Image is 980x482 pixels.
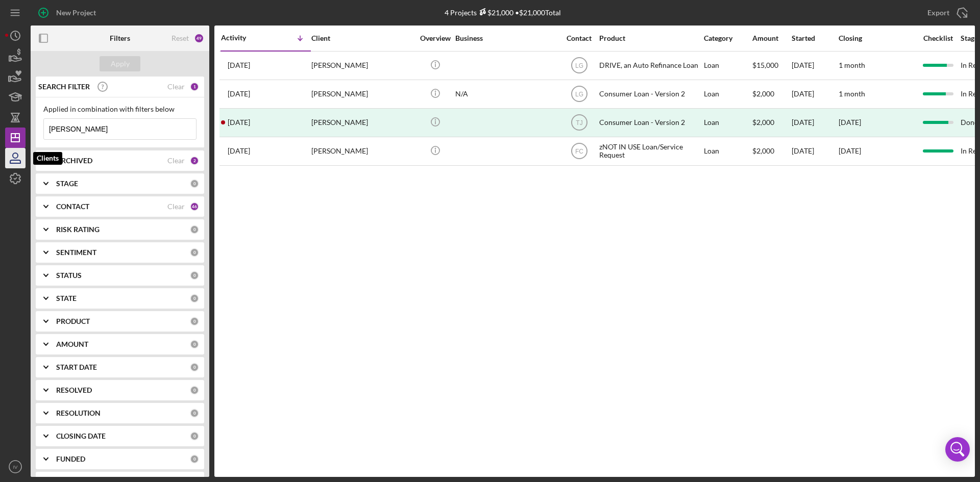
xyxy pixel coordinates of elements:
div: [DATE] [792,109,838,136]
b: STATE [56,294,77,302]
div: [DATE] [839,118,861,126]
div: 0 [190,409,199,418]
b: RESOLVED [56,386,92,394]
div: Activity [221,34,266,42]
text: FC [575,148,583,155]
div: Export [927,3,949,23]
time: 2023-03-07 03:16 [228,147,250,155]
div: 0 [190,363,199,372]
div: 1 [190,82,199,91]
b: SENTIMENT [56,248,96,257]
div: [PERSON_NAME] [311,52,413,79]
div: [PERSON_NAME] [311,138,413,165]
button: IV [5,456,26,477]
div: Consumer Loan - Version 2 [599,81,701,108]
div: 4 Projects • $21,000 Total [445,8,561,17]
b: FUNDED [56,455,85,463]
button: Apply [100,56,140,71]
time: 2025-09-15 18:59 [228,90,250,98]
b: CONTACT [56,202,89,211]
time: 2023-03-14 16:35 [228,118,250,126]
b: RESOLUTION [56,409,101,417]
button: New Project [31,3,106,23]
time: [DATE] [839,146,861,155]
div: $21,000 [477,8,513,17]
span: $15,000 [752,61,778,69]
div: 0 [190,248,199,257]
div: Clear [167,202,185,211]
div: Clear [167,83,185,91]
text: TJ [576,119,582,126]
div: Apply [111,56,130,71]
div: N/A [455,81,557,108]
div: Started [792,34,838,42]
b: STAGE [56,180,78,188]
b: START DATE [56,363,97,371]
b: AMOUNT [56,340,88,348]
div: Reset [171,34,189,42]
div: Loan [704,109,751,136]
div: 46 [190,202,199,211]
div: 0 [190,432,199,441]
div: Amount [752,34,791,42]
div: [PERSON_NAME] [311,81,413,108]
div: DRIVE, an Auto Refinance Loan [599,52,701,79]
div: Client [311,34,413,42]
div: Closing [839,34,915,42]
time: 2025-09-17 15:43 [228,61,250,69]
div: Applied in combination with filters below [43,105,197,113]
b: PRODUCT [56,317,90,325]
b: Filters [110,34,130,42]
b: RISK RATING [56,225,100,234]
b: CLOSING DATE [56,432,106,440]
button: Export [917,3,975,23]
div: 0 [190,386,199,395]
time: 1 month [839,89,865,98]
div: Consumer Loan - Version 2 [599,109,701,136]
text: LG [575,62,583,69]
time: 1 month [839,61,865,69]
div: 49 [194,33,204,43]
div: Clear [167,157,185,165]
div: [DATE] [792,52,838,79]
div: 2 [190,156,199,165]
text: LG [575,91,583,98]
div: 0 [190,454,199,464]
div: [PERSON_NAME] [311,109,413,136]
div: Loan [704,81,751,108]
div: Open Intercom Messenger [945,437,970,462]
div: Contact [560,34,598,42]
div: New Project [56,3,96,23]
text: IV [13,464,18,470]
div: 0 [190,271,199,280]
div: Overview [416,34,454,42]
span: $2,000 [752,89,774,98]
div: Checklist [916,34,960,42]
div: 0 [190,179,199,188]
div: [DATE] [792,81,838,108]
div: 0 [190,294,199,303]
div: 0 [190,340,199,349]
div: Loan [704,138,751,165]
div: 0 [190,225,199,234]
div: [DATE] [792,138,838,165]
div: Business [455,34,557,42]
div: Loan [704,52,751,79]
b: ARCHIVED [56,157,92,165]
div: Product [599,34,701,42]
b: STATUS [56,271,82,280]
div: Category [704,34,751,42]
div: 0 [190,317,199,326]
div: $2,000 [752,109,791,136]
span: $2,000 [752,146,774,155]
b: SEARCH FILTER [38,83,90,91]
div: zNOT IN USE Loan/Service Request [599,138,701,165]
